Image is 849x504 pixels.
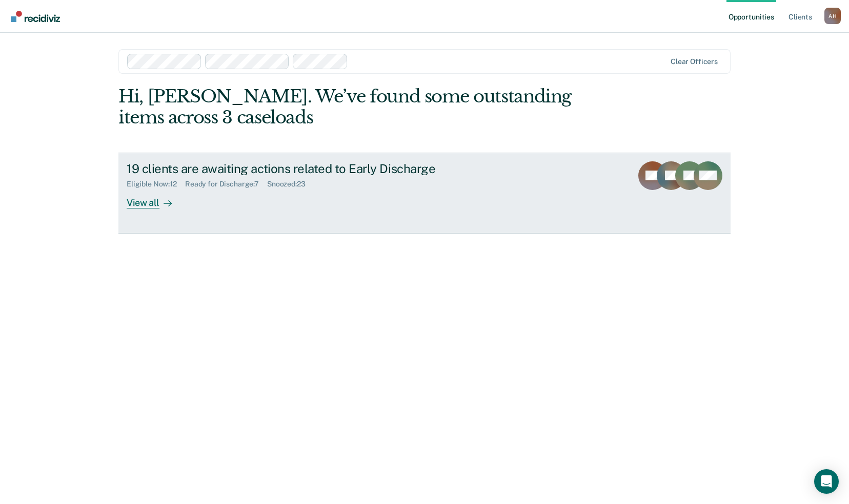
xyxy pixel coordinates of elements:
[185,180,267,188] div: Ready for Discharge : 7
[814,469,839,494] div: Open Intercom Messenger
[127,180,185,188] div: Eligible Now : 12
[118,86,608,128] div: Hi, [PERSON_NAME]. We’ve found some outstanding items across 3 caseloads
[824,8,841,24] div: A H
[824,8,841,24] button: Profile dropdown button
[267,180,314,188] div: Snoozed : 23
[671,57,718,66] div: Clear officers
[127,161,487,176] div: 19 clients are awaiting actions related to Early Discharge
[11,11,60,22] img: Recidiviz
[118,153,731,234] a: 19 clients are awaiting actions related to Early DischargeEligible Now:12Ready for Discharge:7Sno...
[127,188,184,208] div: View all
